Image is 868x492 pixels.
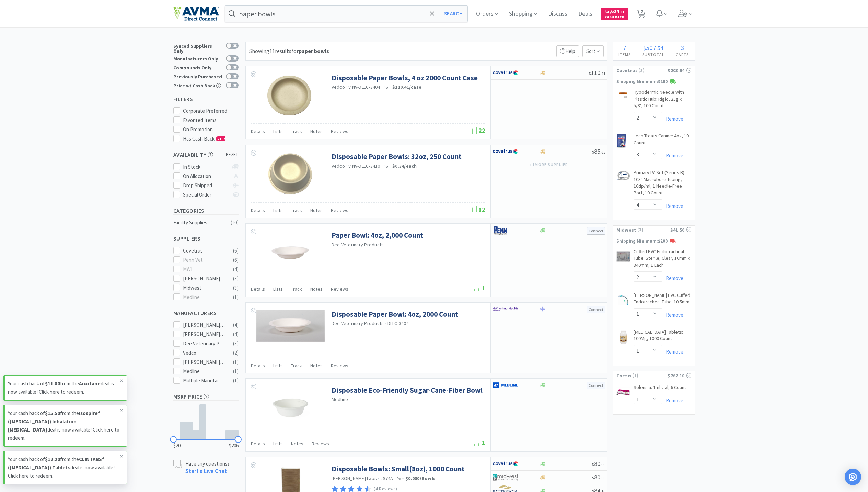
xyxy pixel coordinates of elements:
span: Zoetis [616,372,632,379]
button: Connect [587,382,605,389]
h4: Subtotal [637,51,670,58]
div: Synced Suppliers Only [173,43,222,53]
div: ( 1 ) [233,358,239,366]
img: 77fca1acd8b6420a9015268ca798ef17_1.png [493,146,518,157]
div: ( 1 ) [233,377,239,385]
strong: $15.50 [45,410,60,416]
span: . 01 [619,10,624,14]
h4: Items [613,51,637,58]
div: Midwest [183,284,225,292]
span: 22 [471,126,485,134]
span: $ [592,462,594,467]
span: · [346,163,347,169]
p: Shipping Minimum: $200 [613,78,695,86]
img: 0f4a3e0a3414473c81dcc7b53c7f0d1a_126130.jpeg [616,293,630,307]
span: 85 [592,147,605,155]
a: Vedco [332,163,345,169]
span: Track [291,207,302,213]
span: reset [226,151,239,158]
div: Compounds Only [173,64,222,70]
div: Penn Vet [183,256,225,264]
a: Hypodermic Needle with Plastic Hub: Rigid, 25g x 5/8", 100 Count [634,89,691,112]
a: Disposable Bowls: Small(8oz), 1000 Count [332,464,465,473]
a: Lean Treats Canine: 4oz, 10 Count [634,133,691,149]
span: Reviews [312,440,329,447]
span: Track [291,128,302,134]
span: . 00 [600,475,605,480]
a: Remove [662,312,683,318]
h5: MSRP Price [173,393,239,401]
img: 81708335ae004be9bc4d5ad9c2d5a395_627482.jpeg [268,385,313,430]
span: · [381,163,383,169]
input: Search by item, sku, manufacturer, ingredient, size... [225,6,468,22]
img: ee1c00ae488d4e5c9fc3c4b5fe19673c_549653.png [266,152,314,197]
span: 80 [592,460,605,468]
img: 2282e2bdeccd4f1ab34a32278993e771_289101.png [616,90,630,100]
img: d445e0d6c4b04263b93e1b0f2067a08a_386106.png [616,171,630,180]
h5: Suppliers [173,235,239,243]
a: Dee Veterinary Products [332,242,384,248]
div: $203.94 [668,67,691,74]
span: Details [251,362,265,369]
span: from [384,164,391,169]
a: Start a Live Chat [185,467,227,475]
div: ( 4 ) [233,265,239,273]
span: · [378,475,379,481]
div: ( 6 ) [233,247,239,255]
span: ( 1 ) [632,372,668,379]
a: Remove [662,397,683,404]
img: 77fca1acd8b6420a9015268ca798ef17_1.png [493,68,518,78]
a: [PERSON_NAME] Labs [332,475,377,481]
strong: Isospire® ([MEDICAL_DATA]) Inhalation [MEDICAL_DATA] [8,410,101,433]
span: Track [291,286,302,292]
strong: $0.34 / each [392,163,417,169]
div: Favorited Items [183,116,239,124]
button: +1more supplier [526,160,571,169]
span: Cash Back [605,15,624,20]
div: ( 4 ) [233,330,239,338]
div: ( 1 ) [233,367,239,376]
div: [PERSON_NAME] [183,275,225,283]
div: On Promotion [183,125,239,134]
a: Vedco [332,84,345,90]
span: 110 [589,69,605,77]
span: 1 [474,439,485,447]
span: Reviews [331,128,348,134]
a: Primary I.V. Set (Series B): 103" Macrobore Tubing, 10dp/ml, 1 Needle-Free Port, 10 Count [634,169,691,199]
span: for [291,47,329,54]
a: Disposable Paper Bowl: 4oz, 2000 Count [332,310,458,319]
div: ( 4 ) [233,321,239,329]
span: Midwest [616,226,637,234]
div: Multiple Manufacturers [183,377,225,385]
span: Track [291,362,302,369]
a: Medline [332,396,348,402]
div: Medline [183,367,225,376]
div: Drop Shipped [183,181,229,190]
div: Covetrus [183,247,225,255]
a: Paper Bowl: 4oz, 2,000 Count [332,231,423,240]
span: $20 [173,441,181,450]
span: Covetrus [616,67,638,74]
span: · [394,475,396,481]
div: ( 3 ) [233,284,239,292]
div: Manufacturers Only [173,55,222,61]
span: 54 [658,45,663,52]
div: ( 2 ) [233,349,239,357]
button: Connect [587,306,605,313]
div: ( 1 ) [233,293,239,301]
a: Deals [576,11,595,17]
img: e9a284d5c49b4976a314193f21b96585_47687.png [616,330,630,344]
a: Discuss [545,11,570,17]
a: Disposable Paper Bowls: 32oz, 250 Count [332,152,462,161]
div: Vedco [183,349,225,357]
div: ( 3 ) [233,275,239,283]
img: e4e33dab9f054f5782a47901c742baa9_102.png [173,7,219,21]
div: In Stock [183,163,229,171]
span: from [397,476,404,481]
a: Remove [662,348,683,355]
div: Open Intercom Messenger [845,469,861,485]
span: VINV-DLLC-3404 [348,84,380,90]
span: $206 [229,441,239,450]
a: $5,624.01Cash Back [601,4,628,23]
span: Lists [273,286,283,292]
